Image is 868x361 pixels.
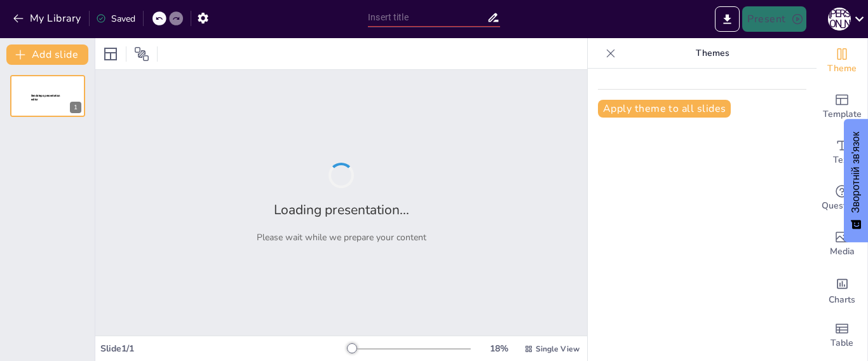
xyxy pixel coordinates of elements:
[817,267,867,313] div: Add charts and graphs
[10,8,86,29] button: My Library
[598,100,731,118] button: Apply theme to all slides
[742,6,806,32] button: Present
[31,94,60,101] span: Sendsteps presentation editor
[828,8,851,31] div: Т [PERSON_NAME]
[6,44,88,65] button: Add slide
[829,293,855,307] span: Charts
[823,107,862,121] span: Template
[70,102,81,113] div: 1
[822,199,863,213] span: Questions
[484,343,514,355] div: 18 %
[274,201,409,219] h2: Loading presentation...
[817,130,867,175] div: Add text boxes
[828,6,851,32] button: Т [PERSON_NAME]
[850,132,861,213] font: Зворотній зв'язок
[844,119,868,242] button: Зворотній зв'язок - Показати опитування
[10,75,85,117] div: 1
[100,44,121,64] div: Layout
[833,153,851,167] span: Text
[827,62,857,76] span: Theme
[817,38,867,84] div: Change the overall theme
[536,344,580,354] span: Single View
[817,221,867,267] div: Add images, graphics, shapes or video
[100,343,349,355] div: Slide 1 / 1
[817,313,867,358] div: Add a table
[96,13,135,25] div: Saved
[621,38,804,69] p: Themes
[134,46,149,62] span: Position
[817,175,867,221] div: Get real-time input from your audience
[368,8,487,27] input: Insert title
[257,231,426,243] p: Please wait while we prepare your content
[817,84,867,130] div: Add ready made slides
[830,245,855,259] span: Media
[831,336,853,350] span: Table
[715,6,740,32] button: Export to PowerPoint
